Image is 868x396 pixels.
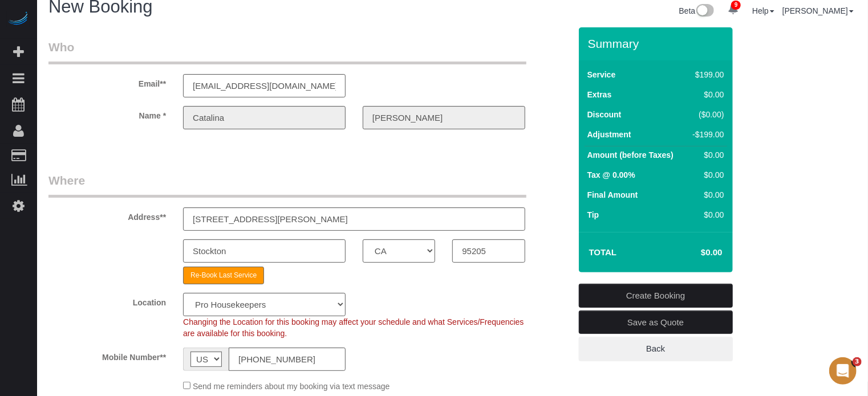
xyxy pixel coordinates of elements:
div: ($0.00) [689,109,724,120]
img: New interface [695,4,714,19]
input: Last Name** [363,106,525,129]
legend: Who [48,39,526,64]
h4: $0.00 [667,248,722,258]
div: $0.00 [689,169,724,181]
a: Save as Quote [579,311,733,334]
a: Help [752,6,774,15]
div: $0.00 [689,189,724,201]
label: Amount (before Taxes) [587,149,674,161]
div: -$199.00 [689,129,724,140]
label: Service [587,69,616,80]
span: Send me reminders about my booking via text message [193,382,390,391]
label: Mobile Number** [40,348,175,363]
div: $0.00 [689,209,724,221]
h3: Summary [588,37,727,50]
input: Zip Code** [452,239,525,263]
label: Tax @ 0.00% [587,169,635,181]
a: Beta [679,6,715,15]
button: Re-Book Last Service [183,267,264,284]
input: Mobile Number** [229,348,346,371]
span: Changing the Location for this booking may affect your schedule and what Services/Frequencies are... [183,317,524,338]
iframe: Intercom live chat [829,357,857,385]
label: Adjustment [587,129,631,140]
legend: Where [48,172,526,198]
label: Extras [587,89,612,100]
div: $0.00 [689,149,724,161]
div: $0.00 [689,89,724,100]
label: Final Amount [587,189,638,201]
span: 9 [731,1,741,10]
span: 3 [853,357,862,366]
label: Name * [40,106,175,121]
strong: Total [589,247,617,257]
a: Back [579,337,733,361]
label: Tip [587,209,599,221]
input: First Name** [183,106,346,129]
img: Automaid Logo [7,11,30,27]
label: Discount [587,109,622,120]
a: Create Booking [579,284,733,308]
div: $199.00 [689,69,724,80]
label: Location [40,293,175,308]
a: [PERSON_NAME] [782,6,854,15]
